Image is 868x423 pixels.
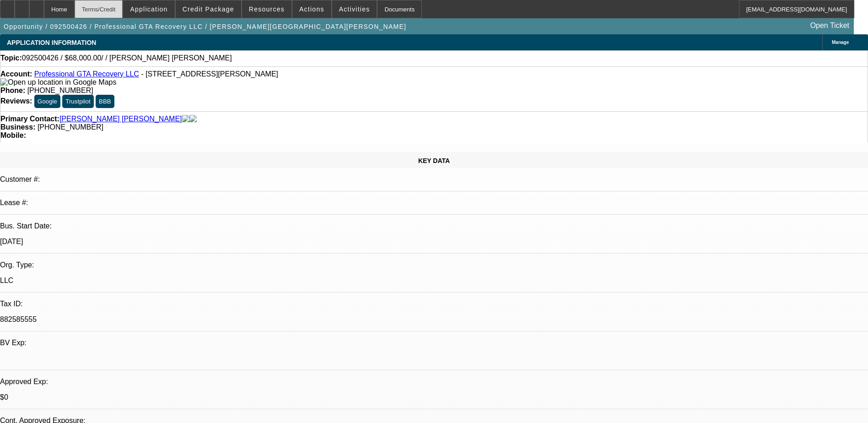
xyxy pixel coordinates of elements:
button: Resources [242,0,291,18]
span: Activities [339,5,370,13]
img: linkedin-icon.png [189,115,197,123]
strong: Phone: [0,87,25,94]
span: APPLICATION INFORMATION [7,39,96,46]
img: Open up location in Google Maps [0,78,116,87]
button: Trustpilot [62,95,93,108]
strong: Primary Contact: [0,115,59,123]
span: [PHONE_NUMBER] [27,87,93,94]
strong: Reviews: [0,97,32,105]
strong: Topic: [0,54,22,62]
span: 092500426 / $68,000.00/ / [PERSON_NAME] [PERSON_NAME] [22,54,232,62]
button: Activities [332,0,377,18]
span: Resources [249,5,285,13]
button: Application [123,0,174,18]
a: Open Ticket [807,18,853,33]
button: Credit Package [176,0,241,18]
button: Actions [292,0,331,18]
img: facebook-icon.png [182,115,189,123]
button: Google [34,95,60,108]
span: - [STREET_ADDRESS][PERSON_NAME] [141,70,278,78]
span: Application [130,5,167,13]
span: [PHONE_NUMBER] [38,123,103,131]
span: Actions [299,5,324,13]
strong: Mobile: [0,131,26,139]
button: BBB [96,95,114,108]
strong: Business: [0,123,35,131]
span: Manage [832,40,849,45]
a: [PERSON_NAME] [PERSON_NAME] [59,115,182,123]
a: Professional GTA Recovery LLC [34,70,139,78]
span: KEY DATA [418,157,450,164]
a: View Google Maps [0,78,116,86]
span: Opportunity / 092500426 / Professional GTA Recovery LLC / [PERSON_NAME][GEOGRAPHIC_DATA][PERSON_N... [4,23,406,30]
strong: Account: [0,70,32,78]
span: Credit Package [183,5,234,13]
